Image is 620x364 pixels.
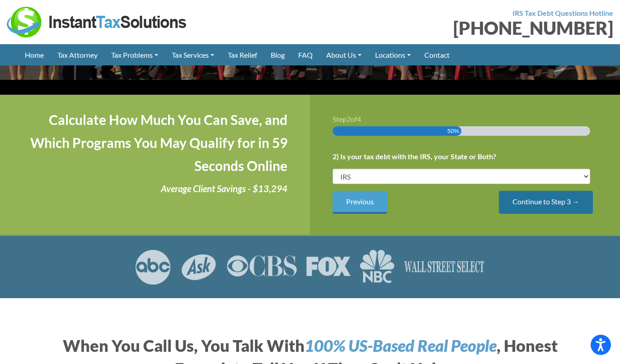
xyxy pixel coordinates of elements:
a: Locations [368,44,418,65]
a: Contact [418,44,456,65]
a: Blog [264,44,291,65]
img: Wall Street Select [404,249,485,285]
label: 2) Is your tax debt with the IRS, your State or Both? [333,152,496,161]
div: [PHONE_NUMBER] [317,19,613,37]
a: Tax Problems [104,44,165,65]
h4: Calculate How Much You Can Save, and Which Programs You May Qualify for in 59 Seconds Online [23,108,287,177]
span: 2 [347,115,351,123]
a: FAQ [291,44,319,65]
a: Tax Relief [221,44,264,65]
img: ABC [135,249,171,285]
i: Average Client Savings - $13,294 [161,183,287,194]
h3: Step of [333,115,597,123]
a: Instant Tax Solutions Logo [7,17,188,25]
i: 100% US-Based Real People [305,336,497,355]
a: About Us [319,44,368,65]
strong: IRS Tax Debt Questions Hotline [512,9,613,17]
img: Instant Tax Solutions Logo [7,7,188,37]
img: ASK [180,249,217,285]
img: CBS [226,249,297,285]
a: Tax Services [165,44,221,65]
span: 50% [447,126,459,136]
input: Previous [333,191,387,214]
span: 4 [357,115,361,123]
input: Continue to Step 3 → [499,191,593,214]
img: NBC [360,249,395,285]
img: FOX [306,249,351,285]
a: Home [18,44,51,65]
a: Tax Attorney [51,44,104,65]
